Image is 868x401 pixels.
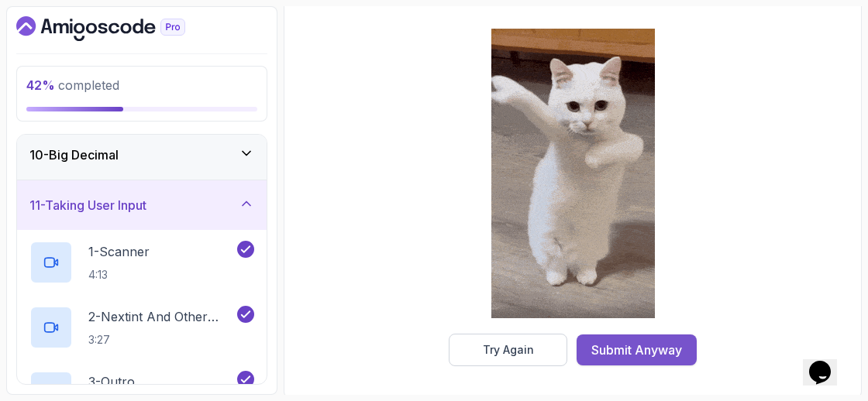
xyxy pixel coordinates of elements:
div: Submit Anyway [591,341,682,359]
span: completed [26,77,119,93]
img: cool-cat [491,29,655,318]
a: Dashboard [16,16,221,41]
button: 2-Nextint And Other Data Types3:27 [29,306,254,349]
h3: 10 - Big Decimal [29,146,119,164]
p: 2 - Nextint And Other Data Types [88,307,234,326]
iframe: chat widget [803,339,852,386]
div: Try Again [483,342,534,358]
button: Try Again [449,334,567,366]
p: 1 - Scanner [88,242,150,261]
h3: 11 - Taking User Input [29,196,146,214]
button: Submit Anyway [577,334,697,365]
p: 3 - Outro [88,372,135,391]
button: 1-Scanner4:13 [29,241,254,284]
p: 3:27 [88,332,234,348]
button: 10-Big Decimal [17,130,267,180]
p: 4:13 [88,267,150,283]
button: 11-Taking User Input [17,180,267,230]
span: 42 % [26,77,55,93]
